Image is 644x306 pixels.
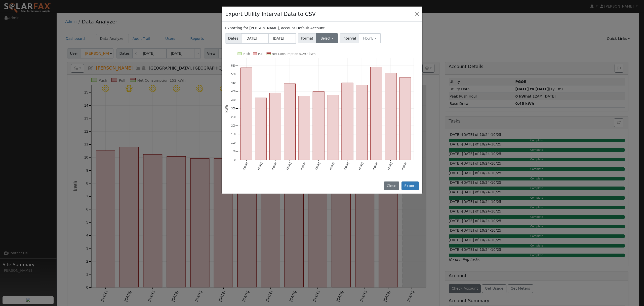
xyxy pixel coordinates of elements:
[243,162,248,170] text: [DATE]
[243,52,250,56] text: Push
[271,162,277,170] text: [DATE]
[414,10,421,17] button: Close
[231,133,235,136] text: 150
[356,85,368,160] rect: onclick=""
[233,150,236,153] text: 50
[298,96,310,160] rect: onclick=""
[258,52,264,56] text: Pull
[255,98,267,160] rect: onclick=""
[257,162,263,170] text: [DATE]
[225,25,325,31] label: Exporting for [PERSON_NAME], account Default Account
[358,162,364,170] text: [DATE]
[231,73,235,76] text: 500
[327,95,339,160] rect: onclick=""
[231,141,235,144] text: 100
[401,162,407,170] text: [DATE]
[300,162,306,170] text: [DATE]
[313,91,324,160] rect: onclick=""
[344,162,349,170] text: [DATE]
[231,99,235,101] text: 350
[399,78,411,160] rect: onclick=""
[225,10,316,18] h4: Export Utility Interval Data to CSV
[340,33,359,43] span: Interval
[284,84,296,160] rect: onclick=""
[401,181,419,190] button: Export
[359,33,381,43] button: Hourly
[384,181,399,190] button: Close
[231,64,235,67] text: 550
[342,83,353,160] rect: onclick=""
[298,33,316,43] span: Format
[231,107,235,110] text: 300
[225,105,228,113] text: kWh
[315,162,320,170] text: [DATE]
[272,52,315,56] text: Net Consumption 5,297 kWh
[316,33,338,43] button: Select
[269,93,281,160] rect: onclick=""
[231,124,235,127] text: 200
[286,162,292,170] text: [DATE]
[387,162,393,170] text: [DATE]
[329,162,335,170] text: [DATE]
[234,159,236,161] text: 0
[241,68,252,160] rect: onclick=""
[385,73,396,160] rect: onclick=""
[231,116,235,118] text: 250
[225,33,241,44] span: Dates
[231,81,235,84] text: 450
[231,90,235,93] text: 400
[371,67,382,160] rect: onclick=""
[372,162,378,170] text: [DATE]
